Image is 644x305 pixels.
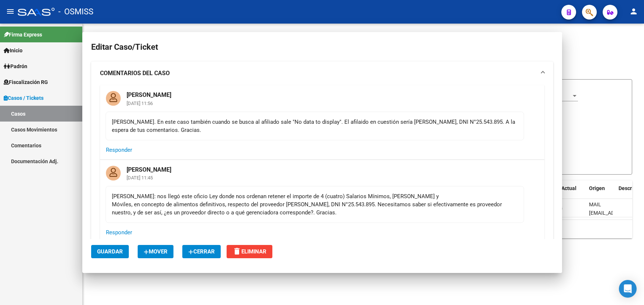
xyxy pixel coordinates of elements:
span: Guardar [97,248,123,255]
button: Eliminar [227,245,272,258]
button: Responder [106,143,132,157]
mat-icon: delete [233,247,241,256]
mat-card-subtitle: [DATE] 11:45 [121,175,177,180]
button: Cerrar [182,245,221,258]
div: [PERSON_NAME]. En este caso también cuando se busca al afiliado sale "No data to display". El afi... [112,118,518,134]
div: [PERSON_NAME]: nos llegó este oficio Ley donde nos ordenan retener el importe de 4 (cuatro) Salar... [112,192,518,217]
div: Open Intercom Messenger [619,280,637,298]
mat-expansion-panel-header: COMENTARIOS DEL CASO [91,62,553,85]
button: Mover [138,245,173,258]
mat-card-title: [PERSON_NAME] [121,85,177,99]
span: Cerrar [188,248,215,255]
span: Mover [144,248,168,255]
mat-card-subtitle: [DATE] 11:56 [121,101,177,106]
button: Responder [106,226,132,239]
h2: Editar Caso/Ticket [91,40,553,54]
strong: COMENTARIOS DEL CASO [100,69,170,78]
span: Responder [106,229,132,236]
span: Eliminar [233,248,266,255]
span: Responder [106,147,132,153]
button: Guardar [91,245,129,258]
mat-card-title: [PERSON_NAME] [121,160,177,174]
